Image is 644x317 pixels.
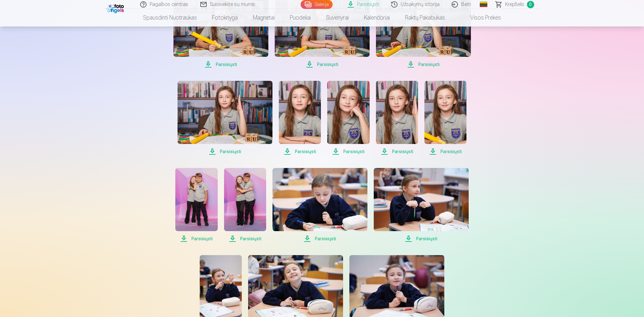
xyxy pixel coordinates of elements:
a: Magnetai [245,9,282,27]
span: Parsisiųsti [272,235,367,242]
img: /fa2 [106,3,126,13]
a: Parsisiųsti [374,168,469,242]
span: Parsisiųsti [178,148,272,155]
a: Parsisiųsti [376,81,418,155]
a: Fotoknyga [204,9,245,27]
a: Parsisiųsti [424,81,466,155]
span: Krepšelis [505,1,524,8]
span: 0 [527,1,534,8]
a: Spausdinti nuotraukas [135,9,204,27]
a: Suvenyrai [318,9,356,27]
span: Parsisiųsti [224,235,266,242]
a: Raktų pakabukas [397,9,453,27]
a: Puodeliai [282,9,318,27]
span: Parsisiųsti [424,148,466,155]
span: Parsisiųsti [374,235,469,242]
a: Parsisiųsti [224,168,266,242]
span: Parsisiųsti [279,148,321,155]
a: Visos prekės [453,9,509,27]
a: Parsisiųsti [175,168,217,242]
a: Parsisiųsti [272,168,367,242]
span: Parsisiųsti [173,61,268,68]
span: Parsisiųsti [275,61,370,68]
a: Parsisiųsti [178,81,272,155]
a: Kalendoriai [356,9,397,27]
span: Parsisiųsti [376,61,471,68]
span: Parsisiųsti [376,148,418,155]
a: Parsisiųsti [279,81,321,155]
a: Parsisiųsti [327,81,369,155]
span: Parsisiųsti [327,148,369,155]
span: Parsisiųsti [175,235,217,242]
